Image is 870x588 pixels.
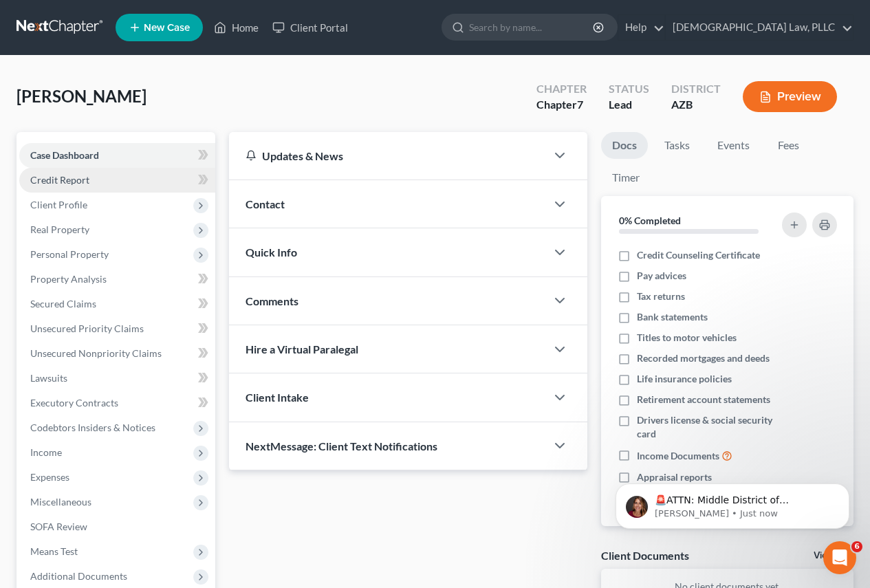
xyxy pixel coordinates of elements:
a: Property Analysis [19,267,215,292]
span: Additional Documents [30,570,127,582]
span: Life insurance policies [637,372,732,386]
div: Chapter [536,81,587,97]
span: Property Analysis [30,273,107,285]
a: Client Portal [265,15,355,40]
strong: 0% Completed [619,215,681,226]
a: Unsecured Priority Claims [19,316,215,341]
button: Preview [743,81,837,112]
span: Credit Counseling Certificate [637,248,760,262]
span: Credit Report [30,174,89,186]
iframe: Intercom live chat [823,541,856,574]
a: Tasks [653,132,701,159]
span: Contact [246,197,285,210]
span: New Case [144,23,190,33]
span: Expenses [30,471,69,483]
span: 7 [577,98,583,111]
span: SOFA Review [30,521,87,532]
div: Client Documents [601,548,689,563]
span: Income [30,446,62,458]
a: Timer [601,164,651,191]
a: Home [207,15,265,40]
span: Executory Contracts [30,397,118,409]
span: Recorded mortgages and deeds [637,351,770,365]
span: Comments [246,294,298,307]
a: Fees [766,132,810,159]
a: Credit Report [19,168,215,193]
span: Lawsuits [30,372,67,384]
span: Pay advices [637,269,686,283]
div: Updates & News [246,149,530,163]
span: [PERSON_NAME] [17,86,146,106]
span: Income Documents [637,449,719,463]
iframe: Intercom notifications message [595,455,870,551]
a: Events [706,132,761,159]
div: District [671,81,721,97]
span: Quick Info [246,246,297,259]
a: Secured Claims [19,292,215,316]
span: Codebtors Insiders & Notices [30,422,155,433]
span: Drivers license & social security card [637,413,779,441]
span: Hire a Virtual Paralegal [246,342,358,356]
div: Status [609,81,649,97]
span: Unsecured Priority Claims [30,323,144,334]
a: Help [618,15,664,40]
div: Lead [609,97,649,113]
span: Case Dashboard [30,149,99,161]
span: 6 [851,541,862,552]
span: Real Property [30,224,89,235]
span: Personal Property [30,248,109,260]
a: [DEMOGRAPHIC_DATA] Law, PLLC [666,15,853,40]
a: SOFA Review [19,514,215,539]
span: Client Intake [246,391,309,404]
span: Bank statements [637,310,708,324]
span: Retirement account statements [637,393,770,406]
span: Client Profile [30,199,87,210]
span: NextMessage: Client Text Notifications [246,439,437,453]
span: Tax returns [637,290,685,303]
span: Secured Claims [30,298,96,309]
span: Miscellaneous [30,496,91,508]
span: Titles to motor vehicles [637,331,737,345]
span: Unsecured Nonpriority Claims [30,347,162,359]
a: Case Dashboard [19,143,215,168]
div: AZB [671,97,721,113]
span: Means Test [30,545,78,557]
a: Lawsuits [19,366,215,391]
a: View All [814,551,848,560]
input: Search by name... [469,14,595,40]
a: Unsecured Nonpriority Claims [19,341,215,366]
a: Docs [601,132,648,159]
a: Executory Contracts [19,391,215,415]
div: Chapter [536,97,587,113]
